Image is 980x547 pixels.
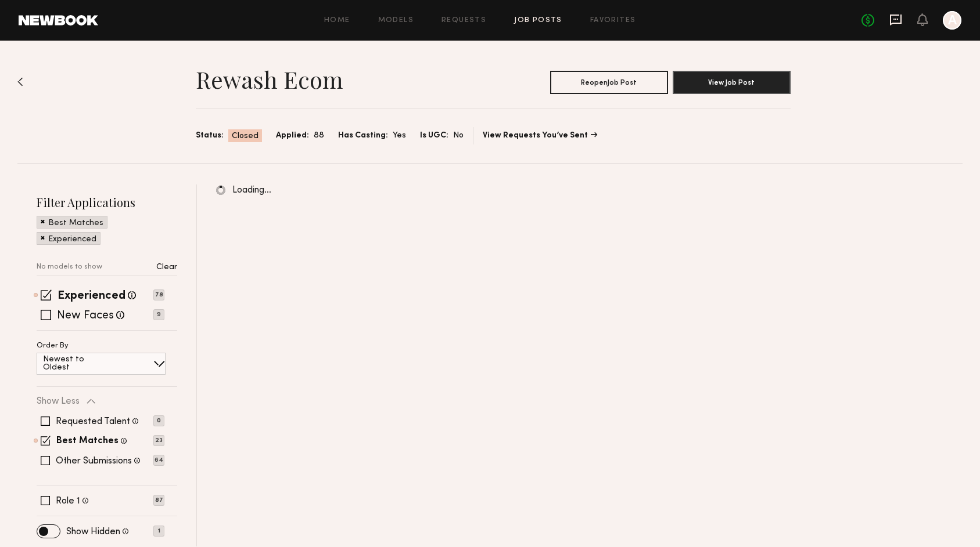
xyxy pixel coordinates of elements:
label: New Faces [57,310,114,322]
span: Is UGC: [420,129,448,142]
button: ReopenJob Post [550,71,668,94]
h1: Rewash Ecom [196,65,343,94]
span: Loading… [232,186,271,195]
label: Role 1 [56,497,80,506]
a: Requests [441,17,486,24]
p: 78 [153,289,164,300]
p: 1 [153,526,164,537]
span: Status: [196,129,224,142]
a: A [943,11,961,30]
a: Job Posts [514,17,562,24]
label: Requested Talent [56,417,130,426]
p: 87 [153,495,164,506]
img: Back to previous page [17,77,23,86]
h2: Filter Applications [37,194,177,210]
span: 88 [314,129,324,142]
p: Clear [156,263,177,271]
a: View Requests You’ve Sent [483,132,597,140]
p: 9 [153,309,164,320]
button: View Job Post [673,71,791,94]
p: No models to show [37,263,102,271]
p: Best Matches [48,219,103,227]
p: 64 [153,455,164,466]
label: Show Hidden [66,527,120,537]
label: Best Matches [56,437,119,446]
a: Home [324,17,350,24]
a: Favorites [590,17,636,24]
span: Has Casting: [338,129,388,142]
span: Applied: [276,129,309,142]
p: 0 [153,415,164,426]
span: No [453,129,464,142]
p: Order By [37,342,69,350]
a: Models [378,17,414,24]
p: Experienced [48,236,96,244]
p: Show Less [37,397,80,406]
p: 23 [153,435,164,446]
span: Yes [393,129,406,142]
label: Other Submissions [56,457,132,466]
p: Newest to Oldest [43,356,112,372]
label: Experienced [58,291,125,302]
span: Closed [232,131,259,142]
